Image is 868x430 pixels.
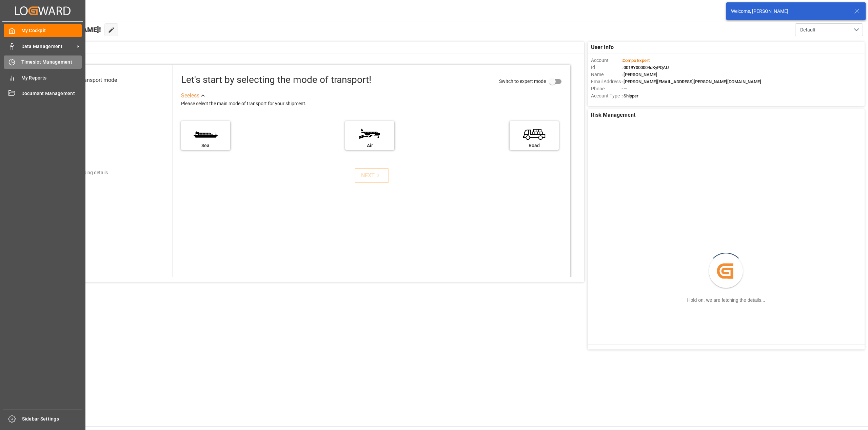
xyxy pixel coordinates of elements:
[622,79,761,84] span: : [PERSON_NAME][EMAIL_ADDRESS][PERSON_NAME][DOMAIN_NAME]
[513,142,555,149] div: Road
[21,43,75,50] span: Data Management
[181,100,566,108] div: Please select the main mode of transport for your shipment.
[4,24,82,37] a: My Cockpit
[499,78,546,84] span: Switch to expert mode
[65,169,108,176] div: Add shipping details
[181,92,199,100] div: See less
[4,55,82,69] a: Timeslot Management
[591,85,622,92] span: Phone
[349,142,391,149] div: Air
[181,73,371,87] div: Let's start by selecting the mode of transport!
[361,172,382,180] div: NEXT
[4,71,82,84] a: My Reports
[21,59,82,66] span: Timeslot Management
[591,57,622,64] span: Account
[21,74,82,82] span: My Reports
[623,58,650,63] span: Compo Expert
[800,26,815,33] span: Default
[64,76,117,84] div: Select transport mode
[355,168,389,183] button: NEXT
[795,23,863,36] button: open menu
[4,87,82,100] a: Document Management
[622,93,638,98] span: : Shipper
[622,65,669,70] span: : 0019Y000004dKyPQAU
[622,58,650,63] span: :
[687,297,765,304] div: Hold on, we are fetching the details...
[591,78,622,85] span: Email Address
[184,142,227,149] div: Sea
[591,92,622,99] span: Account Type
[21,90,82,97] span: Document Management
[591,64,622,71] span: Id
[591,43,614,51] span: User Info
[22,415,83,423] span: Sidebar Settings
[21,27,82,34] span: My Cockpit
[622,86,627,91] span: : —
[622,72,657,77] span: : [PERSON_NAME]
[731,8,848,15] div: Welcome, [PERSON_NAME]
[591,71,622,78] span: Name
[591,111,635,119] span: Risk Management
